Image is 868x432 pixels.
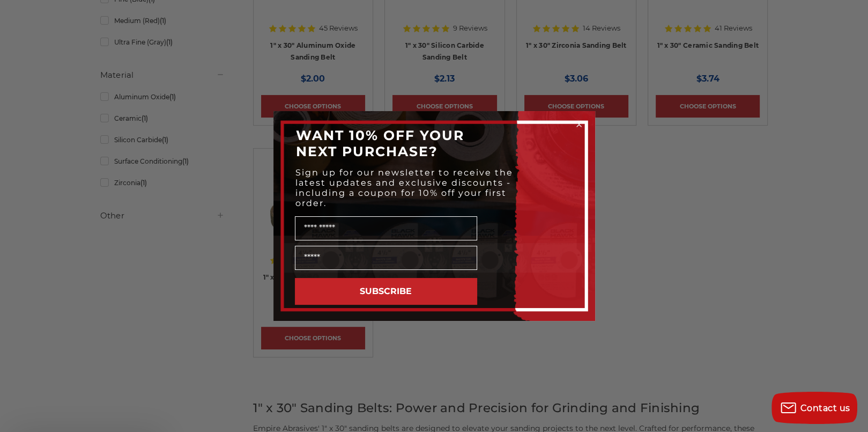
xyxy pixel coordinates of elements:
button: Close dialog [574,119,584,130]
span: WANT 10% OFF YOUR NEXT PURCHASE? [296,127,464,159]
span: Contact us [800,403,850,413]
input: Email [295,246,477,270]
button: Contact us [771,392,857,424]
span: Sign up for our newsletter to receive the latest updates and exclusive discounts - including a co... [295,167,513,208]
button: SUBSCRIBE [295,278,477,305]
